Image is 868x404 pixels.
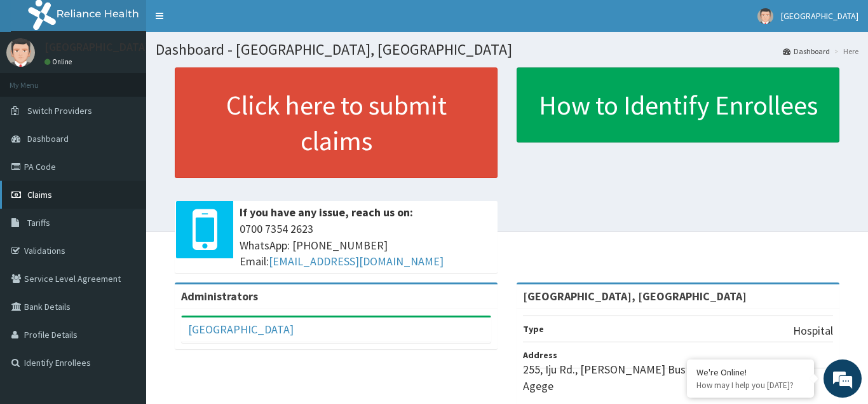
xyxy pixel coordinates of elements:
[240,205,413,219] b: If you have any issue, reach us on:
[181,289,258,303] b: Administrators
[781,10,858,22] span: [GEOGRAPHIC_DATA]
[523,361,833,394] p: 255, Iju Rd., [PERSON_NAME] Bus Stop, [PERSON_NAME], Agege
[175,67,498,178] a: Click here to submit claims
[27,105,92,116] span: Switch Providers
[44,57,75,66] a: Online
[269,254,444,268] a: [EMAIL_ADDRESS][DOMAIN_NAME]
[793,323,833,339] p: Hospital
[27,217,50,228] span: Tariffs
[523,323,544,335] b: Type
[523,349,557,361] b: Address
[44,41,149,53] p: [GEOGRAPHIC_DATA]
[523,289,747,303] strong: [GEOGRAPHIC_DATA], [GEOGRAPHIC_DATA]
[188,322,294,337] a: [GEOGRAPHIC_DATA]
[757,8,773,24] img: User Image
[27,189,52,200] span: Claims
[240,221,491,270] span: 0700 7354 2623 WhatsApp: [PHONE_NUMBER] Email:
[696,380,804,391] p: How may I help you today?
[831,46,858,57] li: Here
[27,133,69,144] span: Dashboard
[517,67,839,143] a: How to Identify Enrollees
[6,38,35,67] img: User Image
[696,366,804,378] div: We're Online!
[156,41,858,58] h1: Dashboard - [GEOGRAPHIC_DATA], [GEOGRAPHIC_DATA]
[783,46,830,57] a: Dashboard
